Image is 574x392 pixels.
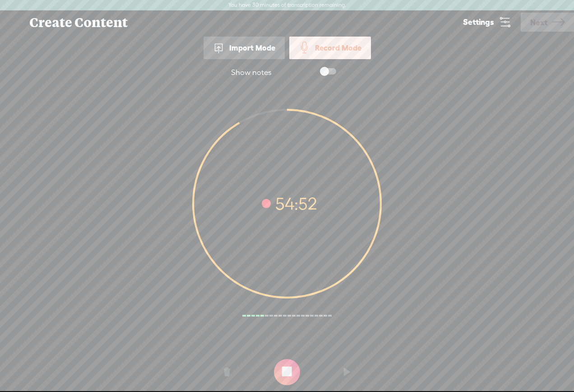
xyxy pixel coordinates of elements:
[204,37,285,59] div: Import Mode
[463,18,494,27] span: Settings
[228,2,346,9] label: You have 30 minutes of transcription remaining.
[23,11,454,34] div: Create Content
[289,37,371,59] div: Record Mode
[530,11,547,34] span: Next
[231,68,272,78] div: Show notes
